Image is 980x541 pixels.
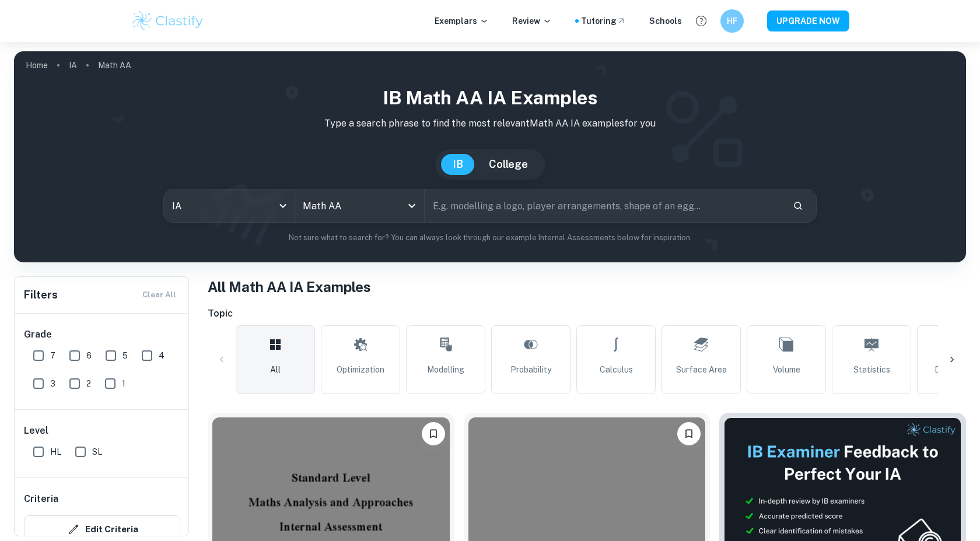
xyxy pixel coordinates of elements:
h6: Grade [24,328,180,342]
div: IA [164,189,294,222]
p: Review [512,15,552,27]
span: All [270,363,281,376]
span: Modelling [427,363,464,376]
p: Not sure what to search for? You can always look through our example Internal Assessments below f... [23,232,957,244]
a: Schools [649,15,682,27]
span: 7 [50,349,55,362]
span: Optimization [337,363,384,376]
span: Statistics [853,363,890,376]
span: HL [50,445,61,458]
a: Home [26,57,48,73]
p: Exemplars [435,15,489,27]
img: profile cover [14,51,966,262]
a: IA [69,57,77,73]
span: 3 [50,377,55,390]
span: Probability [510,363,551,376]
button: Bookmark [422,422,445,445]
p: Type a search phrase to find the most relevant Math AA IA examples for you [23,117,957,131]
span: Surface Area [676,363,727,376]
img: Clastify logo [131,9,205,33]
h6: Level [24,424,180,438]
span: 5 [123,349,128,362]
span: SL [92,445,102,458]
span: Calculus [600,363,633,376]
input: E.g. modelling a logo, player arrangements, shape of an egg... [425,189,783,222]
button: IB [441,154,475,175]
span: 2 [86,377,91,390]
button: HF [720,9,744,33]
p: Math AA [98,59,131,72]
span: 1 [122,377,125,390]
span: Volume [773,363,800,376]
button: Bookmark [677,422,701,445]
button: Help and Feedback [691,11,711,31]
h6: HF [726,15,739,27]
h6: Topic [208,307,966,321]
button: Open [404,198,420,214]
h1: IB Math AA IA examples [23,84,957,112]
h6: Filters [24,287,58,303]
button: College [477,154,540,175]
button: UPGRADE NOW [767,10,849,31]
h6: Criteria [24,492,58,506]
button: Search [788,196,808,216]
span: 4 [159,349,164,362]
span: 6 [86,349,92,362]
h1: All Math AA IA Examples [208,276,966,297]
a: Tutoring [581,15,626,27]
